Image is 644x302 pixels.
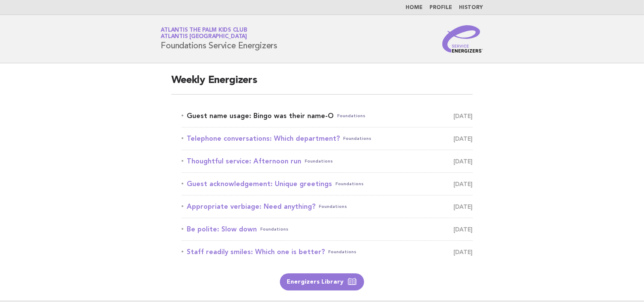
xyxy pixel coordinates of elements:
span: [DATE] [453,155,473,167]
span: Foundations [260,223,288,235]
span: Foundations [305,155,333,167]
img: Service Energizers [442,25,483,53]
a: Energizers Library [280,273,364,290]
span: [DATE] [453,201,473,213]
a: Thoughtful service: Afternoon runFoundations [DATE] [182,155,473,167]
a: Staff readily smiles: Which one is better?Foundations [DATE] [182,246,473,258]
span: Foundations [337,110,365,122]
a: Guest name usage: Bingo was their name-OFoundations [DATE] [182,110,473,122]
span: Foundations [328,246,356,258]
span: [DATE] [453,178,473,190]
h1: Foundations Service Energizers [161,28,278,50]
span: [DATE] [453,223,473,235]
span: Foundations [343,133,371,145]
a: Telephone conversations: Which department?Foundations [DATE] [182,133,473,145]
a: Be polite: Slow downFoundations [DATE] [182,223,473,235]
span: [DATE] [453,133,473,145]
h2: Weekly Energizers [171,74,473,95]
a: Profile [430,5,453,10]
a: Home [406,5,423,10]
span: [DATE] [453,110,473,122]
a: Guest acknowledgement: Unique greetingsFoundations [DATE] [182,178,473,190]
span: Atlantis [GEOGRAPHIC_DATA] [161,34,247,40]
span: Foundations [335,178,364,190]
span: [DATE] [453,246,473,258]
a: Atlantis The Palm Kids ClubAtlantis [GEOGRAPHIC_DATA] [161,27,247,39]
span: Foundations [319,201,347,213]
a: Appropriate verbiage: Need anything?Foundations [DATE] [182,201,473,213]
a: History [459,5,483,10]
